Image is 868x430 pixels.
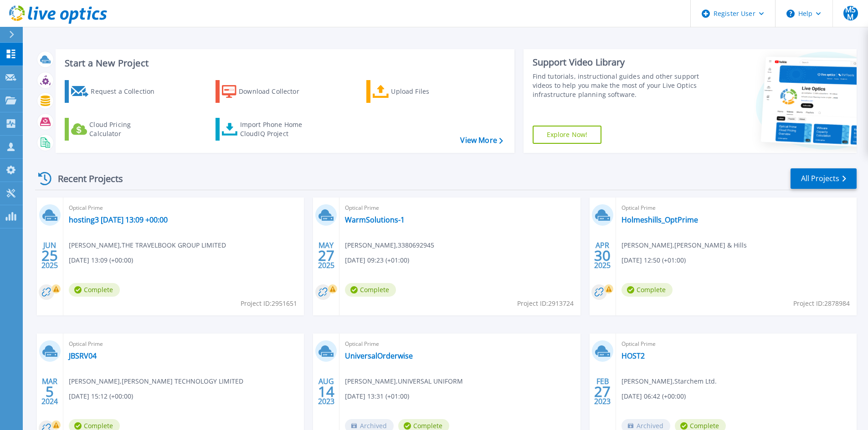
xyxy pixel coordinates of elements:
[533,126,602,144] a: Explore Now!
[345,215,405,224] a: WarmSolutions-1
[621,376,717,386] span: [PERSON_NAME] , Starchem Ltd.
[594,239,611,272] div: APR 2025
[69,391,133,401] span: [DATE] 15:12 (+00:00)
[35,167,135,190] div: Recent Projects
[345,351,413,360] a: UniversalOrderwise
[239,82,312,101] div: Download Collector
[240,120,311,138] div: Import Phone Home CloudIQ Project
[791,168,857,189] a: All Projects
[391,82,464,101] div: Upload Files
[318,388,334,395] span: 14
[533,72,703,99] div: Find tutorials, instructional guides and other support videos to help you make the most of your L...
[345,376,463,386] span: [PERSON_NAME] , UNIVERSAL UNIFORM
[345,255,409,265] span: [DATE] 09:23 (+01:00)
[65,80,166,103] a: Request a Collection
[345,391,409,401] span: [DATE] 13:31 (+01:00)
[46,388,54,395] span: 5
[65,58,503,68] h3: Start a New Project
[41,252,58,259] span: 25
[89,120,162,138] div: Cloud Pricing Calculator
[517,298,574,309] span: Project ID: 2913724
[793,298,850,309] span: Project ID: 2878984
[41,239,58,272] div: JUN 2025
[318,239,335,272] div: MAY 2025
[621,391,686,401] span: [DATE] 06:42 (+00:00)
[621,215,698,224] a: Holmeshills_OptPrime
[621,283,673,297] span: Complete
[41,375,58,408] div: MAR 2024
[460,136,503,145] a: View More
[621,240,747,250] span: [PERSON_NAME] , [PERSON_NAME] & Hills
[216,80,317,103] a: Download Collector
[843,6,858,20] span: MSM
[594,252,611,259] span: 30
[594,388,611,395] span: 27
[318,252,334,259] span: 27
[318,375,335,408] div: AUG 2023
[69,376,243,386] span: [PERSON_NAME] , [PERSON_NAME] TECHNOLOGY LIMITED
[69,283,120,297] span: Complete
[91,82,164,101] div: Request a Collection
[345,203,575,213] span: Optical Prime
[69,203,298,213] span: Optical Prime
[594,375,611,408] div: FEB 2023
[345,283,396,297] span: Complete
[69,339,298,349] span: Optical Prime
[69,215,168,224] a: hosting3 [DATE] 13:09 +00:00
[533,56,703,68] div: Support Video Library
[241,298,297,309] span: Project ID: 2951651
[69,351,97,360] a: JBSRV04
[65,118,166,141] a: Cloud Pricing Calculator
[69,255,133,265] span: [DATE] 13:09 (+00:00)
[621,351,645,360] a: HOST2
[621,339,851,349] span: Optical Prime
[345,339,575,349] span: Optical Prime
[621,203,851,213] span: Optical Prime
[345,240,434,250] span: [PERSON_NAME] , 3380692945
[69,240,226,250] span: [PERSON_NAME] , THE TRAVELBOOK GROUP LIMITED
[366,80,468,103] a: Upload Files
[621,255,686,265] span: [DATE] 12:50 (+01:00)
